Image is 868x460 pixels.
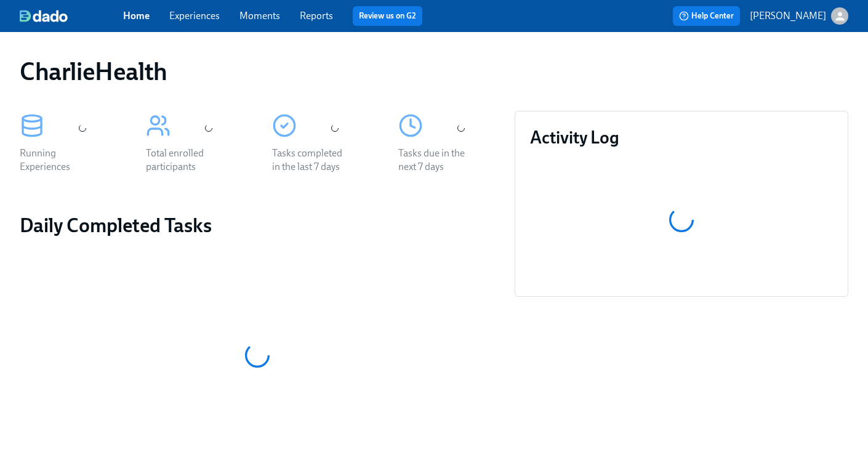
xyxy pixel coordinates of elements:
[20,10,68,22] img: dado
[679,10,734,22] span: Help Center
[530,126,833,148] h3: Activity Log
[272,147,351,174] div: Tasks completed in the last 7 days
[20,10,123,22] a: dado
[20,213,495,238] h2: Daily Completed Tasks
[398,147,477,174] div: Tasks due in the next 7 days
[20,147,98,174] div: Running Experiences
[239,10,280,22] a: Moments
[750,9,826,23] p: [PERSON_NAME]
[353,6,422,26] button: Review us on G2
[146,147,225,174] div: Total enrolled participants
[300,10,333,22] a: Reports
[359,10,416,22] a: Review us on G2
[750,7,848,25] button: [PERSON_NAME]
[123,10,150,22] a: Home
[673,6,740,26] button: Help Center
[20,57,167,86] h1: CharlieHealth
[169,10,220,22] a: Experiences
